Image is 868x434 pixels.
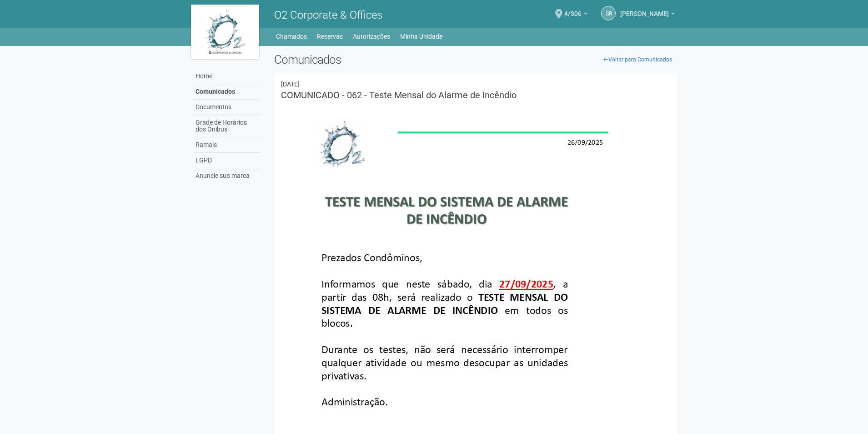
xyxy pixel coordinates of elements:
h2: Comunicados [274,53,677,66]
a: Grade de Horários dos Ônibus [193,115,261,137]
a: Ramais [193,137,261,153]
span: O2 Corporate & Offices [274,9,382,21]
a: Reservas [317,30,343,43]
h3: COMUNICADO - 062 - Teste Mensal do Alarme de Incêndio [281,91,671,100]
span: Sandro Ricardo Santos da Silva [620,1,669,17]
a: Chamados [276,30,307,43]
a: Home [193,69,261,84]
a: Voltar para Comunicados [598,53,677,66]
span: 4/306 [564,1,582,17]
a: [PERSON_NAME] [620,11,675,19]
div: 26/09/2025 19:29 [281,80,671,88]
a: Comunicados [193,84,261,100]
a: Autorizações [353,30,390,43]
a: Minha Unidade [400,30,442,43]
a: Documentos [193,100,261,115]
a: Anuncie sua marca [193,168,261,183]
a: 4/306 [564,11,587,19]
a: SR [601,6,616,20]
a: LGPD [193,153,261,168]
img: logo.jpg [191,5,259,59]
